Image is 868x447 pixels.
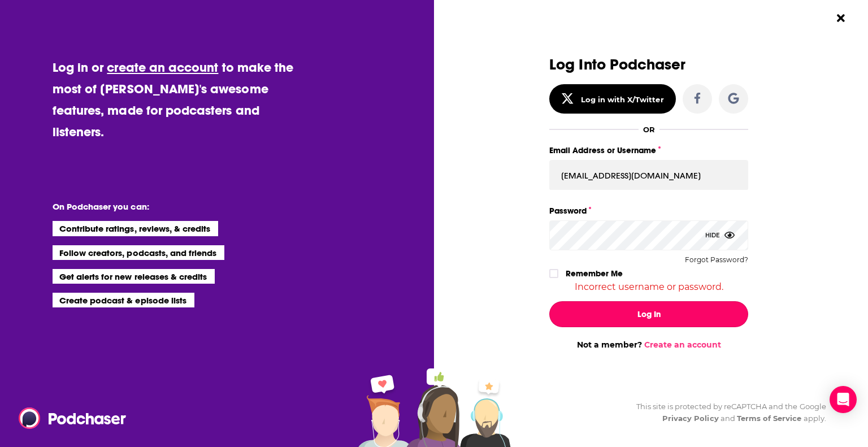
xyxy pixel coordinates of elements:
img: Podchaser - Follow, Share and Rate Podcasts [19,407,127,429]
div: Hide [705,220,735,250]
a: Terms of Service [737,414,802,423]
li: On Podchaser you can: [53,201,279,212]
div: Open Intercom Messenger [830,386,857,413]
button: Forgot Password? [685,256,748,264]
a: Create an account [644,340,721,350]
a: create an account [107,59,218,75]
div: Log in with X/Twitter [581,95,664,104]
label: Remember Me [566,266,623,281]
li: Create podcast & episode lists [53,293,194,307]
li: Follow creators, podcasts, and friends [53,245,225,260]
h3: Log Into Podchaser [549,57,748,73]
label: Password [549,203,748,218]
a: Privacy Policy [662,414,719,423]
div: This site is protected by reCAPTCHA and the Google and apply. [627,401,826,424]
label: Email Address or Username [549,143,748,158]
div: Not a member? [549,340,748,350]
div: OR [643,125,655,134]
button: Log in with X/Twitter [549,84,676,114]
button: Close Button [830,7,852,29]
li: Contribute ratings, reviews, & credits [53,221,219,236]
a: Podchaser - Follow, Share and Rate Podcasts [19,407,118,429]
div: Incorrect username or password. [549,281,748,292]
input: Email Address or Username [549,160,748,190]
li: Get alerts for new releases & credits [53,269,215,284]
button: Log In [549,301,748,327]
